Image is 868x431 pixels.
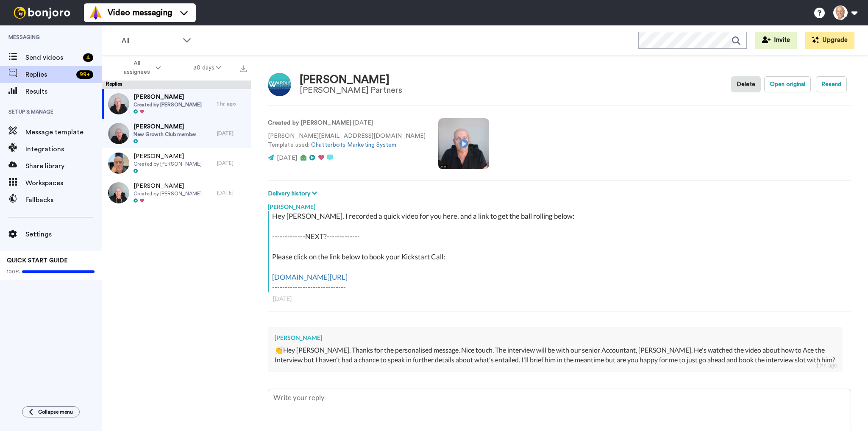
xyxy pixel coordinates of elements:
[102,89,251,119] a: [PERSON_NAME]Created by [PERSON_NAME]1 hr. ago
[103,56,177,80] button: All assignees
[25,229,102,239] span: Settings
[25,53,80,63] span: Send videos
[134,122,196,131] span: [PERSON_NAME]
[122,36,178,46] span: All
[25,195,102,205] span: Fallbacks
[102,119,251,148] a: [PERSON_NAME]New Growth Club member[DATE]
[108,182,129,203] img: dab7756e-6713-41b4-9254-07f5fe081d80-thumb.jpg
[815,361,837,370] div: 1 hr. ago
[102,178,251,208] a: [PERSON_NAME]Created by [PERSON_NAME][DATE]
[275,334,836,342] div: [PERSON_NAME]
[134,93,202,101] span: [PERSON_NAME]
[10,7,74,19] img: bj-logo-header-white.svg
[120,59,154,76] span: All assignees
[217,160,247,167] div: [DATE]
[89,6,103,19] img: vm-color.svg
[217,130,247,137] div: [DATE]
[134,101,202,108] span: Created by [PERSON_NAME]
[108,153,129,174] img: d1d7c18b-63b4-4723-8ffc-1f1584a65b10-thumb.jpg
[25,144,102,154] span: Integrations
[25,70,73,80] span: Replies
[108,123,129,144] img: 6346895b-8d9c-4229-a94e-4e182b79d757-thumb.jpg
[237,61,249,74] button: Export all results that match these filters now.
[134,190,202,197] span: Created by [PERSON_NAME]
[134,161,202,167] span: Created by [PERSON_NAME]
[755,32,797,49] button: Invite
[134,152,202,161] span: [PERSON_NAME]
[7,258,68,264] span: QUICK START GUIDE
[300,86,402,95] div: [PERSON_NAME] Partners
[277,155,297,161] span: [DATE]
[25,127,102,137] span: Message template
[7,268,20,275] span: 100%
[805,32,854,49] button: Upgrade
[25,161,102,171] span: Share library
[272,273,348,281] a: [DOMAIN_NAME][URL]
[311,142,396,148] a: Chatterbots Marketing System
[217,189,247,196] div: [DATE]
[134,131,196,138] span: New Growth Club member
[731,76,761,92] button: Delete
[22,406,80,417] button: Collapse menu
[268,132,426,150] p: [PERSON_NAME][EMAIL_ADDRESS][DOMAIN_NAME] Template used:
[273,295,846,303] div: [DATE]
[76,70,93,79] div: 99 +
[764,76,811,92] button: Open original
[217,100,247,107] div: 1 hr. ago
[102,148,251,178] a: [PERSON_NAME]Created by [PERSON_NAME][DATE]
[268,198,851,211] div: [PERSON_NAME]
[816,76,847,92] button: Resend
[300,74,402,86] div: [PERSON_NAME]
[25,86,102,97] span: Results
[268,189,320,198] button: Delivery history
[275,345,836,365] div: 👏Hey [PERSON_NAME]. Thanks for the personalised message. Nice touch. The interview will be with o...
[272,211,849,292] div: Hey [PERSON_NAME], I recorded a quick video for you here, and a link to get the ball rolling belo...
[25,178,102,188] span: Workspaces
[38,409,73,415] span: Collapse menu
[83,53,93,62] div: 4
[108,93,129,114] img: a7241c78-22ec-4a70-8fb0-7fcc7628f5ff-thumb.jpg
[102,81,251,89] div: Replies
[177,60,238,75] button: 30 days
[268,119,426,128] p: : [DATE]
[268,73,291,96] img: Image of Nicole Mackenzie
[108,7,172,19] span: Video messaging
[268,120,351,126] strong: Created by [PERSON_NAME]
[134,182,202,190] span: [PERSON_NAME]
[240,65,247,72] img: export.svg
